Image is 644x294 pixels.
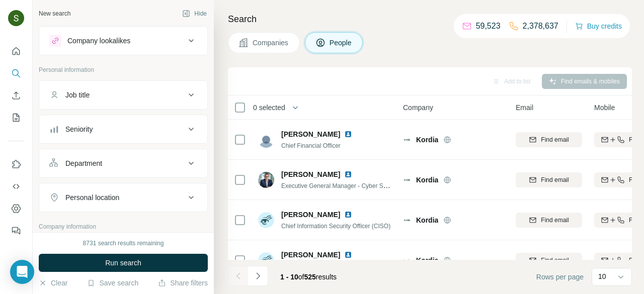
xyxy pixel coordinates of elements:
span: People [330,38,353,48]
span: results [280,273,337,281]
span: 525 [304,273,316,281]
span: [PERSON_NAME] [281,129,340,139]
img: Avatar [258,132,274,148]
button: Personal location [39,185,207,210]
button: Feedback [8,222,24,240]
p: Company information [39,222,208,231]
img: Logo of Kordia [403,256,411,264]
span: Kordia [416,175,438,185]
button: Department [39,151,207,175]
div: Open Intercom Messenger [10,260,34,284]
span: [PERSON_NAME] [281,169,340,179]
button: Seniority [39,117,207,141]
div: Seniority [65,124,93,134]
button: Search [8,64,24,82]
span: Executive General Manager - Cyber Security [281,181,401,189]
button: Dashboard [8,200,24,218]
img: Avatar [258,252,274,268]
span: Companies [253,38,289,48]
img: Avatar [8,10,24,26]
button: Company lookalikes [39,29,207,53]
span: [PERSON_NAME] [281,250,340,260]
button: Navigate to next page [248,266,268,286]
button: Clear [39,278,67,288]
button: Share filters [158,278,208,288]
button: Find email [516,172,582,187]
button: Save search [87,278,138,288]
span: Company [403,103,433,113]
p: 10 [598,271,606,281]
button: Buy credits [575,19,622,33]
button: Find email [516,132,582,147]
div: New search [39,9,70,18]
p: 2,378,637 [523,20,558,32]
span: Chief Information Security Officer (CISO) [281,223,390,230]
button: Hide [175,6,214,21]
button: Job title [39,83,207,107]
h4: Search [228,12,632,26]
span: Find email [541,135,569,144]
img: Logo of Kordia [403,136,411,144]
button: Quick start [8,42,24,60]
span: Email [516,103,533,113]
span: 1 - 10 [280,273,298,281]
img: LinkedIn logo [344,170,352,178]
img: LinkedIn logo [344,211,352,219]
button: Use Surfe API [8,177,24,195]
span: Find email [541,256,569,265]
img: LinkedIn logo [344,130,352,138]
img: Logo of Kordia [403,216,411,224]
div: Personal location [65,192,119,203]
span: Rows per page [536,272,584,282]
div: Job title [65,90,90,100]
span: Chief Financial Officer [281,142,341,149]
img: Logo of Kordia [403,176,411,184]
div: Company lookalikes [67,36,130,46]
button: Run search [39,254,208,272]
button: Enrich CSV [8,86,24,105]
p: Personal information [39,65,208,74]
button: My lists [8,109,24,127]
img: LinkedIn logo [344,251,352,259]
p: 59,523 [476,20,501,32]
span: Find email [541,175,569,184]
span: Kordia [416,255,438,265]
button: Use Surfe on LinkedIn [8,155,24,173]
span: Run search [105,258,141,268]
span: Kordia [416,215,438,225]
img: Avatar [258,212,274,228]
span: 0 selected [253,103,285,113]
span: Mobile [594,103,615,113]
span: Find email [541,216,569,225]
button: Find email [516,253,582,268]
span: of [298,273,304,281]
img: Avatar [258,172,274,188]
div: 8731 search results remaining [83,239,164,248]
button: Find email [516,213,582,228]
span: [PERSON_NAME] [281,210,340,220]
span: Kordia [416,135,438,145]
div: Department [65,158,102,168]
